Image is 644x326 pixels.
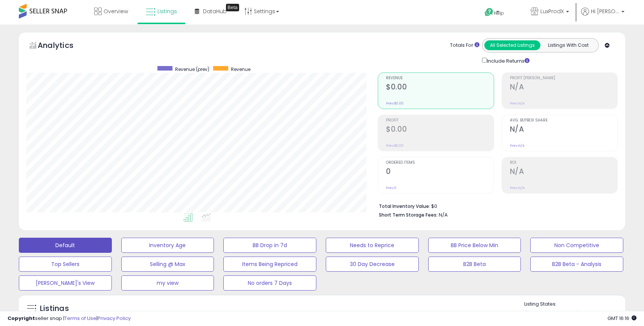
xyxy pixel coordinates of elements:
button: Top Sellers [19,257,112,272]
label: Deactivated [582,309,610,316]
button: 30 Day Decrease [326,257,419,272]
span: Hi [PERSON_NAME] [591,8,619,15]
div: Totals For [450,42,479,49]
div: seller snap | | [8,315,131,322]
button: B2B Beta - Analysis [530,257,623,272]
span: DataHub [203,8,227,15]
li: $0 [379,201,612,210]
button: No orders 7 Days [223,275,316,291]
a: Hi [PERSON_NAME] [581,8,624,25]
span: LuxProdX [540,8,564,15]
h2: N/A [510,167,617,177]
strong: Copyright [8,315,35,322]
a: Terms of Use [64,315,96,322]
small: Prev: $0.00 [386,143,404,148]
span: Avg. Buybox Share [510,118,617,123]
button: Non Competitive [530,238,623,253]
span: Revenue (prev) [175,66,209,72]
span: ROI [510,161,617,165]
div: Include Returns [476,56,539,65]
button: Selling @ Max [121,257,214,272]
small: Prev: N/A [510,143,525,148]
span: Profit [PERSON_NAME] [510,76,617,80]
span: Revenue [231,66,250,72]
button: B2B Beta [428,257,521,272]
button: BB Price Below Min [428,238,521,253]
i: Get Help [484,8,494,17]
button: All Selected Listings [484,40,540,50]
small: Prev: $0.00 [386,101,404,106]
button: Items Being Repriced [223,257,316,272]
span: Listings [157,8,177,15]
label: Active [532,309,546,316]
button: Listings With Cost [540,40,596,50]
button: Needs to Reprice [326,238,419,253]
p: Listing States: [524,301,625,308]
button: BB Drop in 7d [223,238,316,253]
button: Default [19,238,112,253]
b: Total Inventory Value: [379,203,430,209]
button: [PERSON_NAME]'s View [19,275,112,291]
button: my view [121,275,214,291]
h2: 0 [386,167,493,177]
button: Inventory Age [121,238,214,253]
span: Revenue [386,76,493,80]
h5: Listings [40,303,69,314]
h2: $0.00 [386,125,493,135]
span: 2025-09-14 16:16 GMT [607,315,636,322]
span: N/A [439,211,448,218]
div: Tooltip anchor [226,4,239,11]
small: Prev: N/A [510,101,525,106]
span: Profit [386,118,493,123]
h2: $0.00 [386,83,493,93]
small: Prev: N/A [510,186,525,190]
h5: Analytics [38,40,88,52]
span: Ordered Items [386,161,493,165]
b: Short Term Storage Fees: [379,212,438,218]
h2: N/A [510,125,617,135]
span: Help [494,10,504,16]
h2: N/A [510,83,617,93]
a: Privacy Policy [98,315,131,322]
small: Prev: 0 [386,186,397,190]
a: Help [479,2,519,25]
span: Overview [104,8,128,15]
